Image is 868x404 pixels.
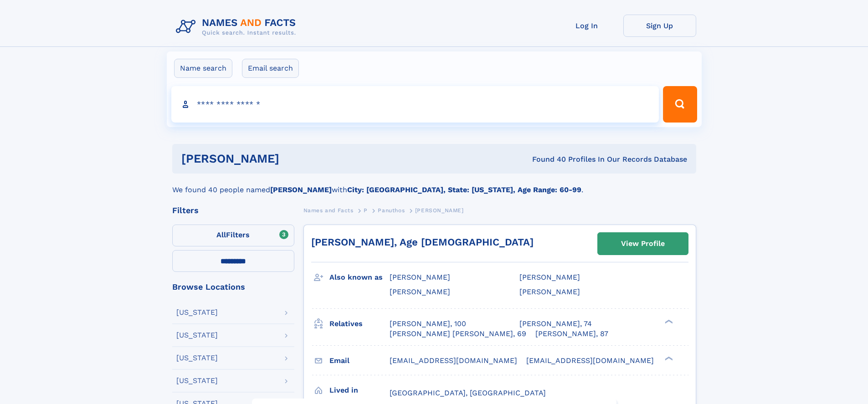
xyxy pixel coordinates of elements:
h3: Email [329,353,390,368]
span: [EMAIL_ADDRESS][DOMAIN_NAME] [390,356,517,365]
div: View Profile [621,233,665,254]
div: Filters [172,206,294,215]
a: Sign Up [623,15,696,37]
a: [PERSON_NAME], 74 [519,319,592,329]
a: [PERSON_NAME], 87 [535,329,608,339]
a: [PERSON_NAME] [PERSON_NAME], 69 [390,329,526,339]
b: City: [GEOGRAPHIC_DATA], State: [US_STATE], Age Range: 60-99 [347,185,581,194]
div: Browse Locations [172,283,294,291]
label: Name search [174,59,232,78]
div: We found 40 people named with . [172,174,696,195]
span: P [364,207,368,214]
a: [PERSON_NAME], Age [DEMOGRAPHIC_DATA] [311,236,534,248]
label: Filters [172,225,294,246]
div: Found 40 Profiles In Our Records Database [406,154,687,164]
span: [GEOGRAPHIC_DATA], [GEOGRAPHIC_DATA] [390,389,546,397]
button: Search Button [663,86,697,123]
div: [US_STATE] [176,309,218,316]
input: search input [171,86,659,123]
div: [US_STATE] [176,354,218,362]
h1: [PERSON_NAME] [181,153,406,164]
a: [PERSON_NAME], 100 [390,319,466,329]
div: [US_STATE] [176,332,218,339]
span: [PERSON_NAME] [519,287,580,296]
h3: Relatives [329,316,390,332]
a: Log In [550,15,623,37]
a: View Profile [598,233,688,255]
div: ❯ [663,355,673,361]
span: All [216,230,226,239]
span: [EMAIL_ADDRESS][DOMAIN_NAME] [526,356,654,365]
h3: Also known as [329,270,390,285]
a: P [364,205,368,216]
a: Panuthos [378,205,405,216]
a: Names and Facts [303,205,354,216]
h3: Lived in [329,383,390,398]
span: [PERSON_NAME] [415,207,464,214]
img: Logo Names and Facts [172,15,303,39]
span: [PERSON_NAME] [390,273,450,281]
span: [PERSON_NAME] [519,273,580,281]
span: Panuthos [378,207,405,214]
span: [PERSON_NAME] [390,287,450,296]
label: Email search [242,59,299,78]
div: ❯ [663,318,673,324]
b: [PERSON_NAME] [270,185,332,194]
div: [US_STATE] [176,377,218,384]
